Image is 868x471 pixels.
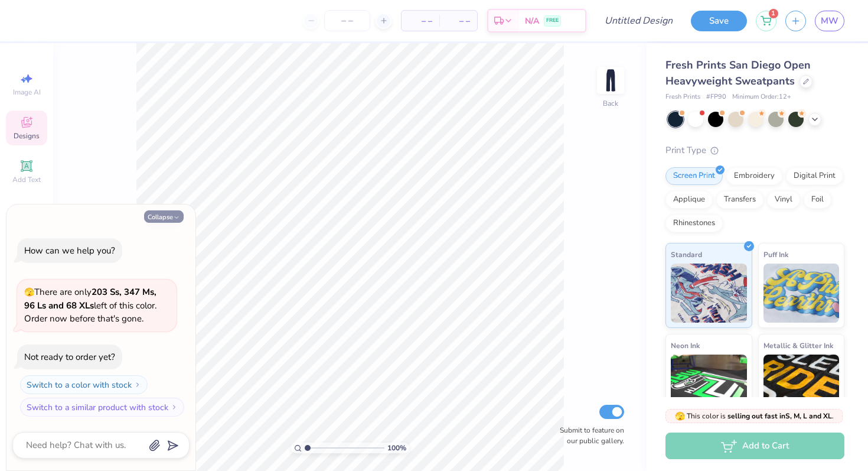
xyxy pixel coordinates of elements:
span: Fresh Prints [665,92,700,102]
a: MW [815,11,844,31]
button: Collapse [144,210,184,223]
div: Embroidery [726,167,782,185]
div: Applique [665,191,713,209]
div: Rhinestones [665,215,723,232]
div: Print Type [665,144,844,157]
span: 🫣 [24,287,34,298]
span: Standard [671,248,702,261]
strong: 203 Ss, 347 Ms, 96 Ls and 68 XLs [24,286,156,311]
div: Foil [804,191,831,209]
span: 100 % [387,443,406,453]
span: – – [409,15,432,27]
img: Neon Ink [671,355,747,414]
span: FREE [546,17,559,25]
img: Standard [671,264,747,323]
div: Screen Print [665,167,723,185]
span: Fresh Prints San Diego Open Heavyweight Sweatpants [665,58,811,88]
span: This color is . [675,411,834,421]
img: Switch to a similar product with stock [171,404,178,411]
img: Back [599,69,622,92]
div: How can we help you? [24,245,115,256]
span: MW [821,14,838,28]
span: 🫣 [675,411,685,422]
input: – – [324,10,370,31]
img: Switch to a color with stock [134,381,141,388]
button: Switch to a color with stock [20,375,148,394]
label: Submit to feature on our public gallery. [553,425,624,446]
span: Metallic & Glitter Ink [763,339,833,352]
span: Add Text [12,175,41,184]
div: Transfers [716,191,763,209]
span: 1 [769,9,778,18]
span: Puff Ink [763,248,788,261]
div: Digital Print [786,167,843,185]
span: – – [446,15,470,27]
strong: selling out fast in S, M, L and XL [727,411,832,421]
div: Vinyl [767,191,800,209]
img: Metallic & Glitter Ink [763,355,840,414]
button: Switch to a similar product with stock [20,398,184,417]
img: Puff Ink [763,264,840,323]
input: Untitled Design [595,9,682,33]
span: # FP90 [706,92,726,102]
div: Not ready to order yet? [24,351,115,363]
span: Designs [14,131,40,141]
button: Save [691,11,747,31]
span: N/A [525,15,539,27]
span: Neon Ink [671,339,700,352]
div: Back [603,98,618,109]
span: There are only left of this color. Order now before that's gone. [24,286,156,324]
span: Minimum Order: 12 + [732,92,791,102]
span: Image AI [13,87,41,97]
